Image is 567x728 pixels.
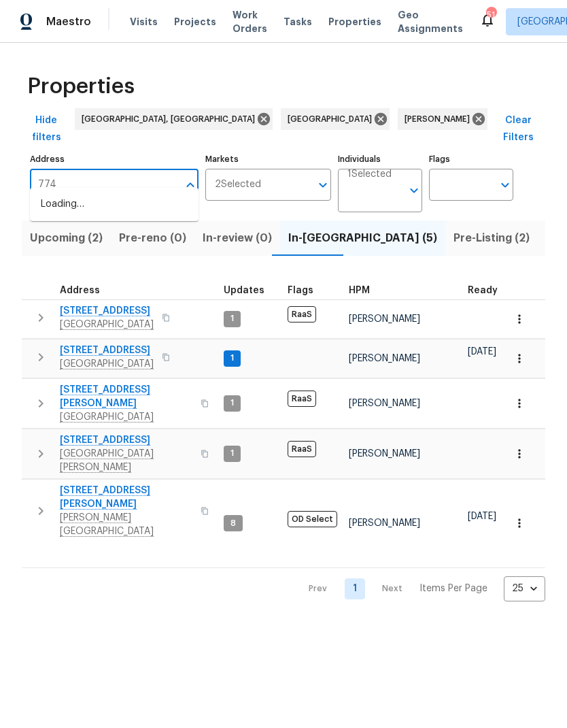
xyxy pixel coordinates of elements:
span: Tasks [283,17,312,27]
button: Open [405,181,424,200]
a: Goto page 1 [345,578,365,599]
span: [PERSON_NAME] [349,314,420,324]
span: 2 Selected [215,179,261,191]
span: 1 [225,397,239,409]
span: In-review (0) [203,229,272,248]
span: 8 [225,518,241,529]
input: Search ... [30,169,178,201]
span: HPM [349,286,370,295]
span: Visits [130,15,158,29]
span: Maestro [46,15,91,29]
label: Address [30,155,199,163]
div: 25 [504,571,545,606]
span: 1 [225,313,239,325]
span: [PERSON_NAME] [405,112,475,126]
label: Flags [429,155,513,163]
span: Properties [27,80,135,93]
span: RaaS [288,306,316,322]
span: Flags [288,286,313,295]
span: Upcoming (2) [30,229,103,248]
span: Pre-reno (0) [119,229,186,248]
button: Clear Filters [492,108,545,150]
span: 1 [225,448,239,459]
span: RaaS [288,441,316,457]
button: Open [313,176,332,195]
span: RaaS [288,391,316,407]
span: [PERSON_NAME] [349,449,420,459]
p: Items Per Page [419,582,487,595]
div: Loading… [30,188,199,221]
span: Hide filters [27,112,65,146]
span: Geo Assignments [398,8,463,35]
div: [PERSON_NAME] [398,108,487,130]
span: [PERSON_NAME] [349,354,420,363]
span: OD Select [288,511,337,527]
div: 51 [486,8,496,22]
span: Work Orders [233,8,267,35]
span: Updates [224,286,264,295]
span: [DATE] [468,512,496,521]
span: Clear Filters [497,112,540,146]
span: [DATE] [468,347,496,357]
nav: Pagination Navigation [296,576,545,601]
span: 1 [225,352,239,364]
span: Ready [468,286,498,295]
div: [GEOGRAPHIC_DATA], [GEOGRAPHIC_DATA] [75,108,273,130]
span: In-[GEOGRAPHIC_DATA] (5) [288,229,437,248]
button: Close [181,176,200,195]
span: [GEOGRAPHIC_DATA], [GEOGRAPHIC_DATA] [82,112,260,126]
button: Open [496,176,515,195]
button: Hide filters [22,108,71,150]
label: Individuals [338,155,422,163]
div: Earliest renovation start date (first business day after COE or Checkout) [468,286,510,295]
span: [PERSON_NAME] [349,518,420,528]
span: Pre-Listing (2) [453,229,530,248]
span: Properties [328,15,381,29]
label: Markets [205,155,332,163]
span: [PERSON_NAME] [349,399,420,408]
span: Projects [174,15,216,29]
span: 1 Selected [347,169,392,180]
div: [GEOGRAPHIC_DATA] [281,108,390,130]
span: Address [60,286,100,295]
span: [GEOGRAPHIC_DATA] [288,112,377,126]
